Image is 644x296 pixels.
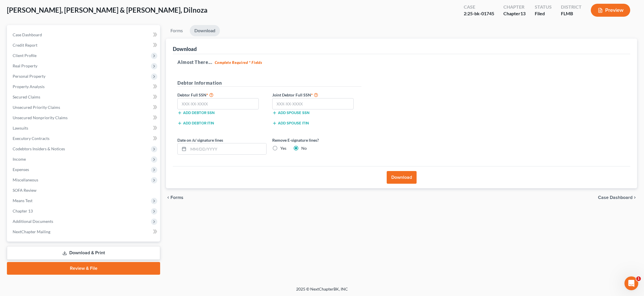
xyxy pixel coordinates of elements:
[13,229,50,234] span: NextChapter Mailing
[269,91,364,98] label: Joint Debtor Full SSN
[598,195,637,200] a: Case Dashboard chevron_right
[13,84,45,89] span: Property Analysis
[535,4,552,10] div: Status
[535,10,552,17] div: Filed
[190,25,220,36] a: Download
[13,74,45,79] span: Personal Property
[166,195,170,200] i: chevron_left
[272,137,361,143] label: Remove E-signature lines?
[13,32,42,37] span: Case Dashboard
[7,6,208,14] span: [PERSON_NAME], [PERSON_NAME] & [PERSON_NAME], Dilnoza
[7,246,160,260] a: Download & Print
[13,94,40,99] span: Secured Claims
[8,92,160,102] a: Secured Claims
[166,195,191,200] button: chevron_left Forms
[13,167,29,172] span: Expenses
[464,10,494,17] div: 2:25-bk-01745
[13,177,38,182] span: Miscellaneous
[173,45,197,52] div: Download
[177,137,223,143] label: Date on /s/ signature lines
[8,113,160,123] a: Unsecured Nonpriority Claims
[175,91,269,98] label: Debtor Full SSN
[8,227,160,237] a: NextChapter Mailing
[13,198,32,203] span: Means Test
[13,115,68,120] span: Unsecured Nonpriority Claims
[13,136,49,141] span: Executory Contracts
[13,53,37,58] span: Client Profile
[166,25,187,36] a: Forms
[13,157,26,162] span: Income
[632,195,637,200] i: chevron_right
[13,188,37,193] span: SOFA Review
[13,105,60,110] span: Unsecured Priority Claims
[177,79,361,87] h5: Debtor Information
[8,133,160,144] a: Executory Contracts
[561,4,582,10] div: District
[13,146,65,151] span: Codebtors Insiders & Notices
[13,126,28,130] span: Lawsuits
[177,111,214,115] button: Add debtor SSN
[598,195,632,200] span: Case Dashboard
[624,276,638,290] iframe: Intercom live chat
[177,98,259,110] input: XXX-XX-XXXX
[177,59,626,66] h5: Almost There...
[591,4,630,17] button: Preview
[8,123,160,133] a: Lawsuits
[561,10,582,17] div: FLMB
[280,145,286,151] label: Yes
[13,219,53,224] span: Additional Documents
[636,276,641,281] span: 1
[8,81,160,92] a: Property Analysis
[188,143,266,154] input: MM/DD/YYYY
[272,111,309,115] button: Add spouse SSN
[8,185,160,196] a: SOFA Review
[13,63,37,68] span: Real Property
[272,98,354,110] input: XXX-XX-XXXX
[8,102,160,113] a: Unsecured Priority Claims
[503,10,526,17] div: Chapter
[170,195,183,200] span: Forms
[520,11,526,16] span: 13
[215,60,262,65] strong: Complete Required * Fields
[387,171,417,184] button: Download
[7,262,160,275] a: Review & File
[464,4,494,10] div: Case
[13,208,33,213] span: Chapter 13
[13,43,37,48] span: Credit Report
[8,30,160,40] a: Case Dashboard
[301,145,307,151] label: No
[177,121,214,126] button: Add debtor ITIN
[503,4,526,10] div: Chapter
[8,40,160,50] a: Credit Report
[272,121,309,126] button: Add spouse ITIN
